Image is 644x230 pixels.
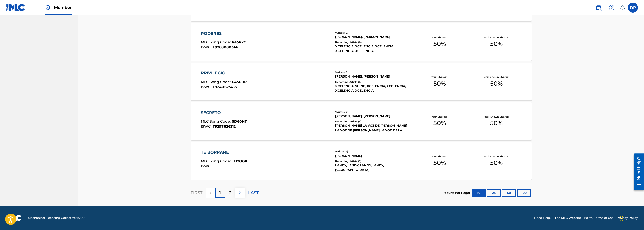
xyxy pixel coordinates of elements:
[201,80,232,84] span: MLC Song Code :
[431,36,448,39] p: Your Shares:
[335,110,411,114] div: Writers ( 2 )
[472,189,486,197] button: 10
[45,5,51,11] img: Top Rightsholder
[6,215,22,221] img: logo
[584,216,613,220] a: Portal Terms of Use
[335,80,411,84] div: Recording Artists ( 12 )
[232,159,247,163] span: TD2OGK
[431,155,448,158] p: Your Shares:
[54,5,72,10] span: Member
[201,31,246,37] div: PODERES
[213,45,238,49] span: T9268000346
[335,120,411,123] div: Recording Artists ( 3 )
[483,36,510,39] p: Total Known Shares:
[534,216,552,220] a: Need Help?
[201,110,247,116] div: SECRETO
[232,40,246,44] span: PA5PYC
[628,3,638,13] div: User Menu
[201,119,232,124] span: MLC Song Code :
[483,75,510,79] p: Total Known Shares:
[487,189,501,197] button: 25
[490,39,503,48] span: 50 %
[433,79,446,88] span: 50 %
[219,190,221,196] p: 1
[201,70,247,76] div: PRIVILEGIO
[201,164,213,168] span: ISWC :
[201,40,232,44] span: MLC Song Code :
[248,190,259,196] p: LAST
[483,155,510,158] p: Total Known Shares:
[433,119,446,128] span: 50 %
[335,163,411,172] div: LANDY, LANDY, LANDY, LANDY, [GEOGRAPHIC_DATA]
[232,80,247,84] span: PA5PUP
[232,119,247,124] span: SD60NT
[335,159,411,163] div: Recording Artists ( 8 )
[630,151,644,192] iframe: Resource Center
[191,102,532,140] a: SECRETOMLC Song Code:SD60NTISWC:T9297826212Writers (2)[PERSON_NAME], [PERSON_NAME]Recording Artis...
[502,189,516,197] button: 50
[229,190,231,196] p: 2
[201,149,247,156] div: TE BORRARE
[335,123,411,133] div: [PERSON_NAME] LA VOZ DE [PERSON_NAME] LA VOZ DE [PERSON_NAME] LA VOZ DE LA CALLE
[555,216,581,220] a: The MLC Website
[442,191,471,195] p: Results Per Page:
[335,150,411,154] div: Writers ( 1 )
[191,190,202,196] p: FIRST
[201,45,213,49] span: ISWC :
[619,206,644,230] div: Widget de chat
[607,3,617,13] div: Help
[191,23,532,61] a: PODERESMLC Song Code:PA5PYCISWC:T9268000346Writers (2)[PERSON_NAME], [PERSON_NAME]Recording Artis...
[335,74,411,79] div: [PERSON_NAME], [PERSON_NAME]
[433,39,446,48] span: 50 %
[619,206,644,230] iframe: Chat Widget
[237,190,243,196] img: right
[431,75,448,79] p: Your Shares:
[594,3,604,13] a: Public Search
[609,5,615,11] img: help
[6,4,25,11] img: MLC Logo
[191,142,532,180] a: TE BORRAREMLC Song Code:TD2OGKISWC:Writers (1)[PERSON_NAME]Recording Artists (8)LANDY, LANDY, LAN...
[483,115,510,119] p: Total Known Shares:
[620,211,623,226] div: Arrastrar
[596,5,602,11] img: search
[201,159,232,163] span: MLC Song Code :
[335,35,411,39] div: [PERSON_NAME], [PERSON_NAME]
[335,40,411,44] div: Recording Artists ( 14 )
[335,31,411,35] div: Writers ( 2 )
[490,119,503,128] span: 50 %
[335,114,411,118] div: [PERSON_NAME], [PERSON_NAME]
[620,5,625,10] div: Notifications
[490,79,503,88] span: 50 %
[335,84,411,93] div: XCELENCIA, SHINE, XCELENCIA, XCELENCIA, XCELENCIA, XCELENCIA
[433,158,446,167] span: 50 %
[335,154,411,158] div: [PERSON_NAME]
[335,44,411,53] div: XCELENCIA, XCELENCIA, XCELENCIA, XCELENCIA, XCELENCIA
[213,85,238,89] span: T9240675427
[490,158,503,167] span: 50 %
[335,70,411,74] div: Writers ( 2 )
[191,63,532,100] a: PRIVILEGIOMLC Song Code:PA5PUPISWC:T9240675427Writers (2)[PERSON_NAME], [PERSON_NAME]Recording Ar...
[617,216,638,220] a: Privacy Policy
[517,189,531,197] button: 100
[213,124,236,129] span: T9297826212
[28,216,86,220] span: Mechanical Licensing Collective © 2025
[201,85,213,89] span: ISWC :
[201,124,213,129] span: ISWC :
[431,115,448,119] p: Your Shares:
